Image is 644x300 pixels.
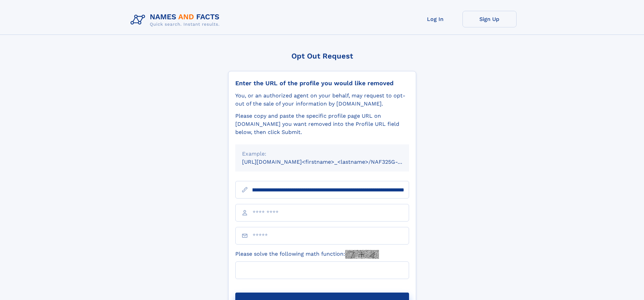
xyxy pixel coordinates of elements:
[242,150,402,158] div: Example:
[128,11,225,29] img: Logo Names and Facts
[235,79,409,87] div: Enter the URL of the profile you would like removed
[235,250,379,259] label: Please solve the following math function:
[408,11,462,27] a: Log In
[242,159,422,165] small: [URL][DOMAIN_NAME]<firstname>_<lastname>/NAF325G-xxxxxxxx
[462,11,517,27] a: Sign Up
[235,112,409,136] div: Please copy and paste the specific profile page URL on [DOMAIN_NAME] you want removed into the Pr...
[228,52,416,60] div: Opt Out Request
[235,92,409,108] div: You, or an authorized agent on your behalf, may request to opt-out of the sale of your informatio...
